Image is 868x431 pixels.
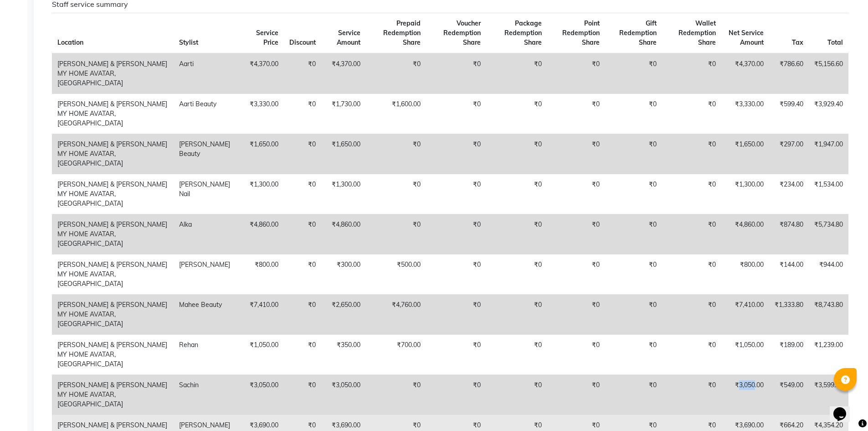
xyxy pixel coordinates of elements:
td: ₹0 [605,254,662,294]
td: ₹0 [605,294,662,334]
td: ₹0 [605,214,662,254]
td: ₹1,650.00 [321,134,366,174]
td: ₹4,760.00 [366,294,426,334]
span: Service Price [256,29,278,47]
td: ₹0 [547,53,605,94]
td: ₹1,947.00 [809,134,848,174]
td: ₹0 [426,214,486,254]
td: ₹0 [662,214,721,254]
td: ₹8,743.80 [809,294,848,334]
td: ₹3,050.00 [241,374,284,415]
td: ₹0 [284,134,321,174]
td: [PERSON_NAME] Nail [174,174,241,214]
span: Tax [792,38,803,47]
td: [PERSON_NAME] & [PERSON_NAME] MY HOME AVATAR, [GEOGRAPHIC_DATA] [52,214,174,254]
td: ₹549.00 [769,374,809,415]
td: ₹0 [662,134,721,174]
td: ₹0 [662,174,721,214]
td: ₹4,860.00 [321,214,366,254]
td: ₹3,330.00 [721,93,769,134]
td: ₹3,050.00 [721,374,769,415]
td: ₹0 [605,134,662,174]
td: ₹0 [366,134,426,174]
td: ₹0 [366,374,426,415]
td: ₹3,599.00 [809,374,848,415]
span: Package Redemption Share [504,19,542,47]
span: Discount [289,38,316,47]
td: ₹0 [284,214,321,254]
td: ₹0 [605,93,662,134]
td: [PERSON_NAME] & [PERSON_NAME] MY HOME AVATAR, [GEOGRAPHIC_DATA] [52,294,174,334]
td: [PERSON_NAME] [174,254,241,294]
td: [PERSON_NAME] & [PERSON_NAME] MY HOME AVATAR, [GEOGRAPHIC_DATA] [52,93,174,134]
td: ₹0 [662,254,721,294]
td: ₹0 [547,174,605,214]
td: [PERSON_NAME] & [PERSON_NAME] MY HOME AVATAR, [GEOGRAPHIC_DATA] [52,134,174,174]
span: Gift Redemption Share [619,19,657,47]
td: [PERSON_NAME] & [PERSON_NAME] MY HOME AVATAR, [GEOGRAPHIC_DATA] [52,334,174,374]
span: Wallet Redemption Share [678,19,716,47]
td: ₹1,730.00 [321,93,366,134]
td: ₹0 [547,93,605,134]
td: [PERSON_NAME] Beauty [174,134,241,174]
td: ₹0 [284,334,321,374]
td: ₹5,156.60 [809,53,848,94]
td: ₹1,650.00 [721,134,769,174]
td: ₹189.00 [769,334,809,374]
td: Sachin [174,374,241,415]
td: ₹4,370.00 [721,53,769,94]
td: ₹4,860.00 [241,214,284,254]
td: ₹0 [662,294,721,334]
td: ₹4,370.00 [321,53,366,94]
td: ₹1,534.00 [809,174,848,214]
td: ₹0 [547,254,605,294]
td: Aarti Beauty [174,93,241,134]
td: [PERSON_NAME] & [PERSON_NAME] MY HOME AVATAR, [GEOGRAPHIC_DATA] [52,374,174,415]
td: ₹0 [426,174,486,214]
td: ₹0 [366,214,426,254]
td: ₹1,600.00 [366,93,426,134]
td: ₹0 [284,254,321,294]
iframe: chat widget [830,395,859,422]
td: ₹0 [284,53,321,94]
td: ₹0 [486,53,547,94]
td: ₹0 [426,334,486,374]
td: ₹0 [284,93,321,134]
td: ₹0 [486,214,547,254]
td: ₹0 [284,174,321,214]
td: ₹0 [547,374,605,415]
td: ₹300.00 [321,254,366,294]
td: ₹4,370.00 [241,53,284,94]
td: ₹0 [486,294,547,334]
td: ₹1,650.00 [241,134,284,174]
td: ₹1,333.80 [769,294,809,334]
td: ₹800.00 [241,254,284,294]
td: ₹786.60 [769,53,809,94]
td: [PERSON_NAME] & [PERSON_NAME] MY HOME AVATAR, [GEOGRAPHIC_DATA] [52,254,174,294]
td: ₹0 [486,254,547,294]
td: ₹0 [366,174,426,214]
td: ₹4,860.00 [721,214,769,254]
td: ₹1,239.00 [809,334,848,374]
td: ₹0 [426,254,486,294]
td: ₹0 [426,53,486,94]
td: ₹1,050.00 [721,334,769,374]
td: ₹234.00 [769,174,809,214]
td: ₹0 [486,93,547,134]
td: ₹700.00 [366,334,426,374]
span: Net Service Amount [729,29,764,47]
td: ₹0 [426,134,486,174]
td: ₹2,650.00 [321,294,366,334]
td: [PERSON_NAME] & [PERSON_NAME] MY HOME AVATAR, [GEOGRAPHIC_DATA] [52,53,174,94]
td: ₹800.00 [721,254,769,294]
td: ₹1,300.00 [321,174,366,214]
span: Stylist [179,38,198,47]
td: ₹3,929.40 [809,93,848,134]
span: Total [827,38,843,47]
td: ₹7,410.00 [241,294,284,334]
td: ₹350.00 [321,334,366,374]
td: ₹0 [426,294,486,334]
td: ₹0 [486,334,547,374]
td: ₹0 [486,174,547,214]
td: ₹0 [547,294,605,334]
